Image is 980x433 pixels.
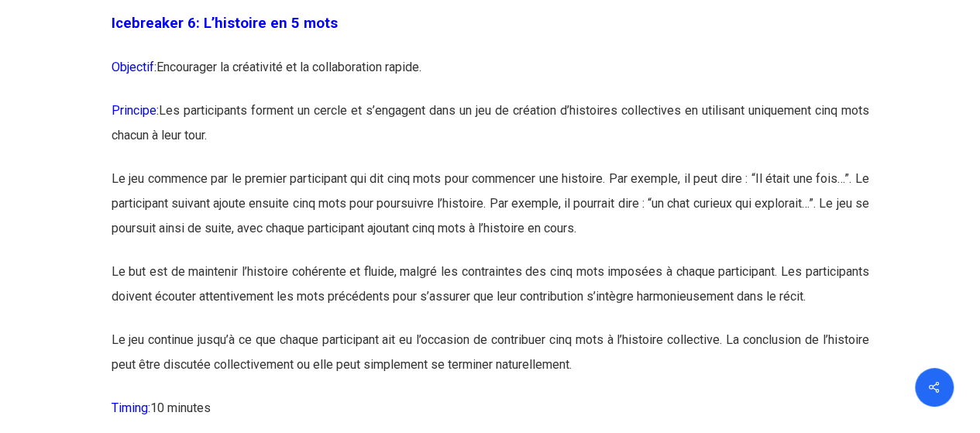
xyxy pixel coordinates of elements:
span: Icebreaker 6: L’histoire en 5 mots [112,15,338,32]
span: Principe: [112,103,159,118]
p: Le jeu commence par le premier participant qui dit cinq mots pour commencer une histoire. Par exe... [112,167,869,259]
p: Le but est de maintenir l’histoire cohérente et fluide, malgré les contraintes des cinq mots impo... [112,259,869,328]
span: Timing: [112,400,150,415]
p: Le jeu continue jusqu’à ce que chaque participant ait eu l’occasion de contribuer cinq mots à l’h... [112,328,869,396]
p: Les participants forment un cercle et s’engagent dans un jeu de création d’histoires collectives ... [112,98,869,167]
p: Encourager la créativité et la collaboration rapide. [112,55,869,98]
span: Objectif: [112,60,156,74]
